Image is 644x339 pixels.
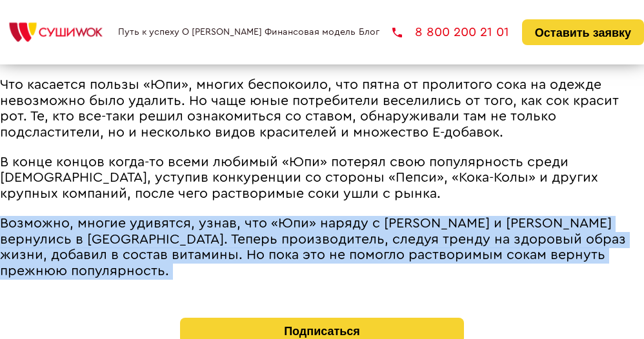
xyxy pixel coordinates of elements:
a: Блог [359,27,379,37]
a: 8 800 200 21 01 [392,26,509,39]
button: Оставить заявку [522,19,644,45]
a: Путь к успеху [118,27,179,37]
span: 8 800 200 21 01 [415,26,509,39]
a: О [PERSON_NAME] [182,27,262,37]
a: Финансовая модель [265,27,356,37]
